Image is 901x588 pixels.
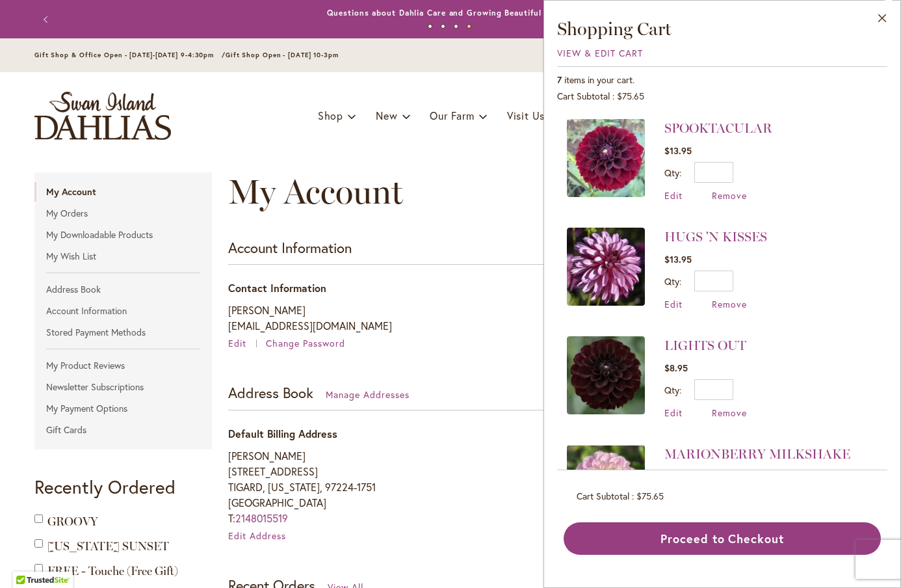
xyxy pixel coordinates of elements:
[664,275,681,287] label: Qty
[664,384,681,396] label: Qty
[226,51,339,59] span: Gift Shop Open - [DATE] 10-3pm
[567,336,645,419] a: LIGHTS OUT
[326,388,410,401] a: Manage Addresses
[567,228,645,306] img: HUGS 'N KISSES
[454,24,458,29] button: 3 of 4
[34,280,212,299] a: Address Book
[47,539,169,554] a: [US_STATE] SUNSET
[34,204,212,223] a: My Orders
[567,119,645,202] a: SPOOKTACULAR
[34,475,176,499] strong: Recently Ordered
[34,377,212,397] a: Newsletter Subscriptions
[376,109,397,122] span: New
[664,120,772,136] a: SPOOKTACULAR
[664,446,850,462] a: MARIONBERRY MILKSHAKE
[34,7,60,33] button: Previous
[567,228,645,310] a: HUGS 'N KISSES
[228,529,286,542] a: Edit Address
[712,407,747,419] a: Remove
[567,119,645,197] img: SPOOKTACULAR
[664,407,683,419] a: Edit
[228,337,263,349] a: Edit
[47,514,98,529] a: GROOVY
[664,298,683,310] a: Edit
[467,24,471,29] button: 4 of 4
[228,448,534,526] address: [PERSON_NAME] [STREET_ADDRESS] TIGARD, [US_STATE], 97224-1751 [GEOGRAPHIC_DATA] T:
[664,189,683,202] a: Edit
[34,323,212,342] a: Stored Payment Methods
[636,490,664,502] span: $75.65
[564,73,634,86] span: items in your cart.
[441,24,445,29] button: 2 of 4
[557,90,610,102] span: Cart Subtotal
[664,338,746,353] a: LIGHTS OUT
[567,445,645,523] img: MARIONBERRY MILKSHAKE
[664,253,692,265] span: $13.95
[617,90,644,102] span: $75.65
[228,427,337,440] span: Default Billing Address
[34,301,212,321] a: Account Information
[228,171,403,212] span: My Account
[712,298,747,310] a: Remove
[228,281,326,295] span: Contact Information
[557,47,643,59] a: View & Edit Cart
[34,420,212,440] a: Gift Cards
[327,8,573,18] a: Questions about Dahlia Care and Growing Beautiful Dahlias
[557,18,672,40] span: Shopping Cart
[664,144,692,157] span: $13.95
[318,109,343,122] span: Shop
[567,445,645,528] a: MARIONBERRY MILKSHAKE
[564,522,881,555] button: Proceed to Checkout
[664,362,688,374] span: $8.95
[34,225,212,245] a: My Downloadable Products
[507,109,545,122] span: Visit Us
[228,337,246,349] span: Edit
[712,189,747,202] a: Remove
[34,92,171,140] a: store logo
[235,511,288,525] a: 2148015519
[228,383,313,402] strong: Address Book
[567,336,645,414] img: LIGHTS OUT
[664,229,767,245] a: HUGS 'N KISSES
[430,109,474,122] span: Our Farm
[34,356,212,375] a: My Product Reviews
[664,167,681,179] label: Qty
[34,51,226,59] span: Gift Shop & Office Open - [DATE]-[DATE] 9-4:30pm /
[428,24,432,29] button: 1 of 4
[577,490,629,502] span: Cart Subtotal
[228,302,534,334] p: [PERSON_NAME] [EMAIL_ADDRESS][DOMAIN_NAME]
[34,247,212,266] a: My Wish List
[34,399,212,418] a: My Payment Options
[47,564,178,578] span: FREE - Touche (Free Gift)
[557,73,562,86] span: 7
[34,182,212,202] strong: My Account
[10,542,46,578] iframe: Launch Accessibility Center
[228,238,352,257] strong: Account Information
[266,337,345,349] a: Change Password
